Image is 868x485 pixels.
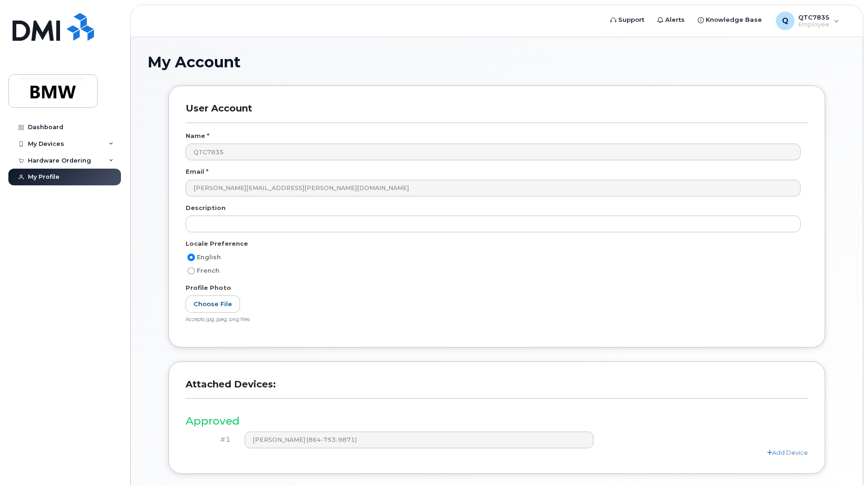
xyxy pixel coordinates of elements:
[186,103,808,123] h3: User Account
[197,254,221,261] span: English
[186,415,808,427] h3: Approved
[767,449,808,456] a: Add Device
[197,267,220,274] span: French
[147,54,846,70] h1: My Account
[186,379,808,399] h3: Attached Devices:
[186,316,801,323] div: Accepts jpg, jpeg, png files
[187,254,195,261] input: English
[186,203,226,212] label: Description
[193,436,231,444] h4: #1
[186,283,231,292] label: Profile Photo
[186,131,209,140] label: Name *
[186,167,208,176] label: Email *
[186,295,240,313] label: Choose File
[186,239,248,248] label: Locale Preference
[187,267,195,275] input: French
